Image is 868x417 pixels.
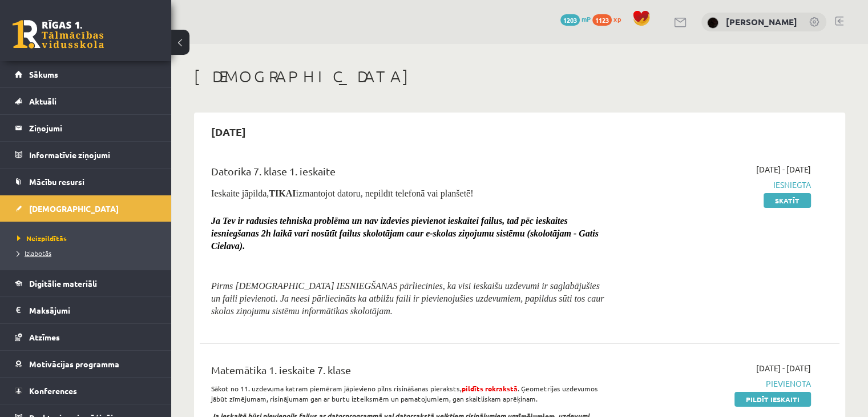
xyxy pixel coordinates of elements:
a: Atzīmes [15,324,157,350]
a: Sākums [15,61,157,87]
span: xp [613,14,621,23]
a: [DEMOGRAPHIC_DATA] [15,195,157,222]
a: [PERSON_NAME] [726,16,797,27]
span: Iesniegta [623,179,811,191]
span: Konferences [29,386,77,396]
h1: [DEMOGRAPHIC_DATA] [194,67,845,86]
span: 1203 [560,14,580,26]
span: Ja Tev ir radusies tehniska problēma un nav izdevies pievienot ieskaitei failus, tad pēc ieskaite... [211,216,599,251]
span: [DEMOGRAPHIC_DATA] [29,203,119,214]
span: Ieskaite jāpilda, izmantojot datoru, nepildīt telefonā vai planšetē! [211,189,473,198]
span: [DATE] - [DATE] [756,362,811,374]
h2: [DATE] [200,118,257,145]
a: Neizpildītās [17,233,160,243]
a: Digitālie materiāli [15,270,157,296]
span: Pirms [DEMOGRAPHIC_DATA] IESNIEGŠANAS pārliecinies, ka visi ieskaišu uzdevumi ir saglabājušies un... [211,281,604,316]
a: Maksājumi [15,297,157,323]
span: mP [582,14,591,23]
a: Konferences [15,378,157,404]
span: 1123 [592,14,612,26]
b: TIKAI [269,189,296,198]
span: Neizpildītās [17,234,67,243]
strong: pildīts rokrakstā [462,384,518,393]
a: Rīgas 1. Tālmācības vidusskola [13,20,104,49]
span: Sākums [29,69,58,79]
a: Pildīt ieskaiti [734,392,811,407]
span: Atzīmes [29,332,60,342]
div: Matemātika 1. ieskaite 7. klase [211,362,605,383]
legend: Ziņojumi [29,115,157,141]
span: Motivācijas programma [29,359,119,369]
legend: Informatīvie ziņojumi [29,142,157,168]
a: 1123 xp [592,14,627,23]
span: [DATE] - [DATE] [756,163,811,175]
span: Mācību resursi [29,177,84,187]
span: Pievienota [623,378,811,390]
a: Izlabotās [17,248,160,258]
a: 1203 mP [560,14,591,23]
img: Linda Rutka [707,17,718,29]
div: Datorika 7. klase 1. ieskaite [211,163,605,185]
a: Aktuāli [15,88,157,114]
legend: Maksājumi [29,297,157,323]
a: Skatīt [764,193,811,208]
a: Ziņojumi [15,115,157,141]
a: Mācību resursi [15,169,157,195]
a: Informatīvie ziņojumi [15,142,157,168]
p: Sākot no 11. uzdevuma katram piemēram jāpievieno pilns risināšanas pieraksts, . Ģeometrijas uzdev... [211,383,605,404]
span: Aktuāli [29,96,56,106]
span: Digitālie materiāli [29,278,97,288]
span: Izlabotās [17,248,51,258]
a: Motivācijas programma [15,351,157,377]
